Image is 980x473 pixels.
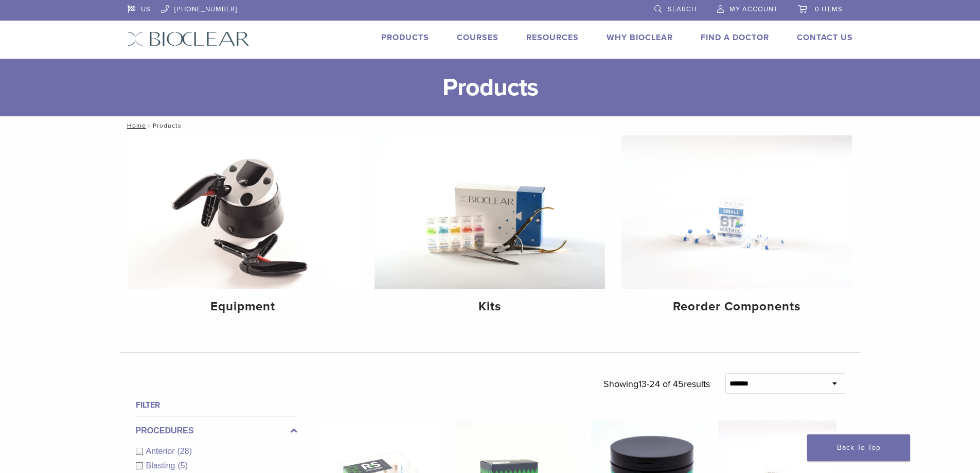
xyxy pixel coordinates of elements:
span: My Account [729,5,778,13]
img: Kits [375,135,605,289]
img: Bioclear [128,31,250,46]
nav: Products [120,116,861,135]
span: 13-24 of 45 [638,378,684,390]
span: Anterior [146,447,177,456]
h4: Filter [136,399,297,411]
a: Find A Doctor [701,32,769,43]
span: Search [668,5,697,13]
span: (28) [177,447,192,456]
a: Courses [457,32,498,43]
a: Contact Us [797,32,853,43]
h4: Reorder Components [630,297,844,316]
a: Home [124,122,146,129]
p: Showing results [603,373,710,395]
span: / [146,123,153,128]
img: Reorder Components [621,135,852,289]
a: Back To Top [807,434,910,461]
a: Products [381,32,429,43]
img: Equipment [128,135,359,289]
h4: Kits [383,297,597,316]
label: Procedures [136,425,297,437]
h4: Equipment [136,297,350,316]
a: Reorder Components [621,135,852,323]
a: Kits [375,135,605,323]
span: (5) [177,461,188,470]
span: 0 items [815,5,843,13]
a: Resources [526,32,579,43]
a: Why Bioclear [607,32,673,43]
a: Equipment [128,135,359,323]
span: Blasting [146,461,178,470]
